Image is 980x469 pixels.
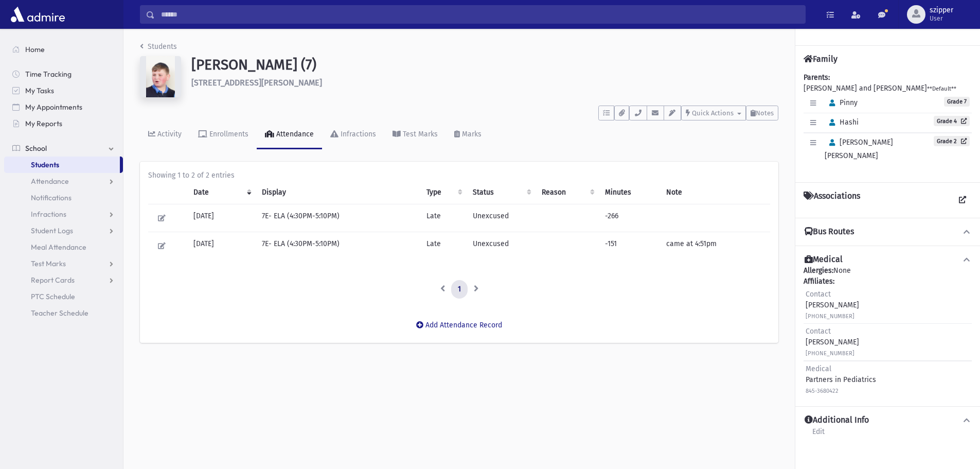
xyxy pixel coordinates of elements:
[187,181,255,204] th: Date: activate to sort column ascending
[805,227,854,237] h4: Bus Routes
[154,211,169,225] button: Edit
[420,181,467,204] th: Type: activate to sort column ascending
[338,130,376,138] div: Infractions
[467,232,536,260] td: Unexcused
[660,181,770,204] th: Note
[140,56,181,97] img: T3+f8=
[4,255,123,272] a: Test Marks
[746,106,778,120] button: Notes
[806,388,839,394] small: 845-3680422
[256,181,420,204] th: Display
[806,313,854,320] small: [PHONE_NUMBER]
[446,120,490,149] a: Marks
[805,254,843,265] h4: Medical
[25,144,47,153] span: School
[804,72,972,174] div: [PERSON_NAME] and [PERSON_NAME]
[804,227,972,237] button: Bus Routes
[384,120,446,149] a: Test Marks
[31,177,69,186] span: Attendance
[31,259,66,268] span: Test Marks
[804,191,860,210] h4: Associations
[660,232,770,260] td: came at 4:51pm
[806,364,831,373] span: Medical
[804,254,972,265] button: Medical
[191,78,778,88] h6: [STREET_ADDRESS][PERSON_NAME]
[191,56,778,74] h1: [PERSON_NAME] (7)
[806,350,854,357] small: [PHONE_NUMBER]
[930,14,953,23] span: User
[155,5,805,24] input: Search
[4,41,123,58] a: Home
[4,140,123,157] a: School
[190,120,257,149] a: Enrollments
[4,173,123,189] a: Attendance
[930,6,953,14] span: szipper
[692,109,734,117] span: Quick Actions
[4,272,123,288] a: Report Cards
[31,210,66,219] span: Infractions
[953,191,972,210] a: View all Associations
[599,232,660,260] td: -151
[804,415,972,426] button: Additional Info
[31,160,59,169] span: Students
[825,138,893,160] span: [PERSON_NAME] [PERSON_NAME]
[25,45,45,54] span: Home
[155,130,182,138] div: Activity
[806,289,859,321] div: [PERSON_NAME]
[140,120,190,149] a: Activity
[806,326,859,358] div: [PERSON_NAME]
[401,130,438,138] div: Test Marks
[187,232,255,260] td: [DATE]
[4,99,123,115] a: My Appointments
[25,70,72,79] span: Time Tracking
[536,181,599,204] th: Reason: activate to sort column ascending
[25,86,54,95] span: My Tasks
[804,277,834,286] b: Affiliates:
[756,109,774,117] span: Notes
[409,316,509,335] button: Add Attendance Record
[467,181,536,204] th: Status: activate to sort column ascending
[460,130,482,138] div: Marks
[4,66,123,82] a: Time Tracking
[4,288,123,305] a: PTC Schedule
[256,232,420,260] td: 7E- ELA (4:30PM-5:10PM)
[934,116,970,126] a: Grade 4
[8,4,67,25] img: AdmirePro
[31,226,73,235] span: Student Logs
[806,363,876,396] div: Partners in Pediatrics
[420,204,467,232] td: Late
[25,102,82,112] span: My Appointments
[599,204,660,232] td: -266
[934,136,970,146] a: Grade 2
[4,82,123,99] a: My Tasks
[805,415,869,426] h4: Additional Info
[256,204,420,232] td: 7E- ELA (4:30PM-5:10PM)
[4,157,120,173] a: Students
[4,305,123,321] a: Teacher Schedule
[31,292,75,301] span: PTC Schedule
[420,232,467,260] td: Late
[804,266,833,275] b: Allergies:
[31,308,88,318] span: Teacher Schedule
[599,181,660,204] th: Minutes
[467,204,536,232] td: Unexcused
[187,204,255,232] td: [DATE]
[804,73,830,82] b: Parents:
[944,97,970,107] span: Grade 7
[207,130,248,138] div: Enrollments
[806,290,831,299] span: Contact
[25,119,62,128] span: My Reports
[4,115,123,132] a: My Reports
[31,193,72,202] span: Notifications
[825,118,859,127] span: Hashi
[451,280,468,299] a: 1
[322,120,384,149] a: Infractions
[4,222,123,239] a: Student Logs
[804,54,838,64] h4: Family
[257,120,322,149] a: Attendance
[274,130,314,138] div: Attendance
[4,239,123,255] a: Meal Attendance
[4,189,123,206] a: Notifications
[148,170,770,181] div: Showing 1 to 2 of 2 entries
[812,426,825,444] a: Edit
